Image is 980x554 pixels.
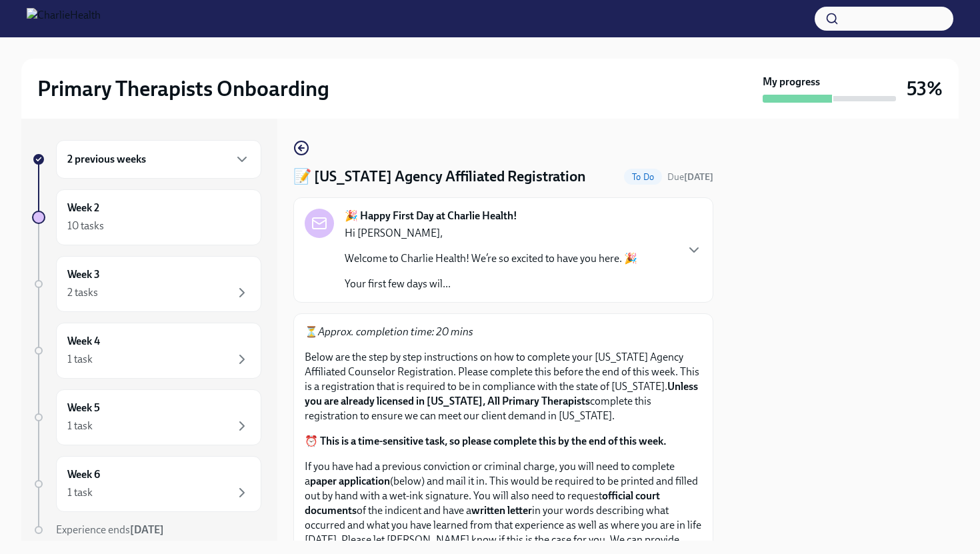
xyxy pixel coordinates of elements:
[310,475,390,487] strong: paper application
[345,251,637,266] p: Welcome to Charlie Health! We’re so excited to have you here. 🎉
[67,485,93,500] div: 1 task
[345,209,517,223] strong: 🎉 Happy First Day at Charlie Health!
[67,285,98,300] div: 2 tasks
[37,75,329,102] h2: Primary Therapists Onboarding
[345,277,637,291] p: Your first few days wil...
[305,325,702,339] p: ⏳
[624,172,662,182] span: To Do
[684,171,713,183] strong: [DATE]
[667,171,713,183] span: Due
[32,389,261,445] a: Week 51 task
[32,189,261,245] a: Week 210 tasks
[67,401,100,415] h6: Week 5
[667,171,713,183] span: August 18th, 2025 07:00
[293,167,586,187] h4: 📝 [US_STATE] Agency Affiliated Registration
[763,75,820,89] strong: My progress
[32,456,261,512] a: Week 61 task
[56,140,261,179] div: 2 previous weeks
[345,226,637,241] p: Hi [PERSON_NAME],
[130,523,164,536] strong: [DATE]
[67,352,93,367] div: 1 task
[32,256,261,312] a: Week 32 tasks
[67,334,100,349] h6: Week 4
[471,504,532,517] strong: written letter
[67,267,100,282] h6: Week 3
[67,219,104,233] div: 10 tasks
[305,435,667,447] strong: ⏰ This is a time-sensitive task, so please complete this by the end of this week.
[67,467,100,482] h6: Week 6
[907,77,943,101] h3: 53%
[67,419,93,433] div: 1 task
[56,523,164,536] span: Experience ends
[32,323,261,379] a: Week 41 task
[305,350,702,423] p: Below are the step by step instructions on how to complete your [US_STATE] Agency Affiliated Coun...
[67,152,146,167] h6: 2 previous weeks
[67,201,99,215] h6: Week 2
[318,325,473,338] em: Approx. completion time: 20 mins
[27,8,101,29] img: CharlieHealth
